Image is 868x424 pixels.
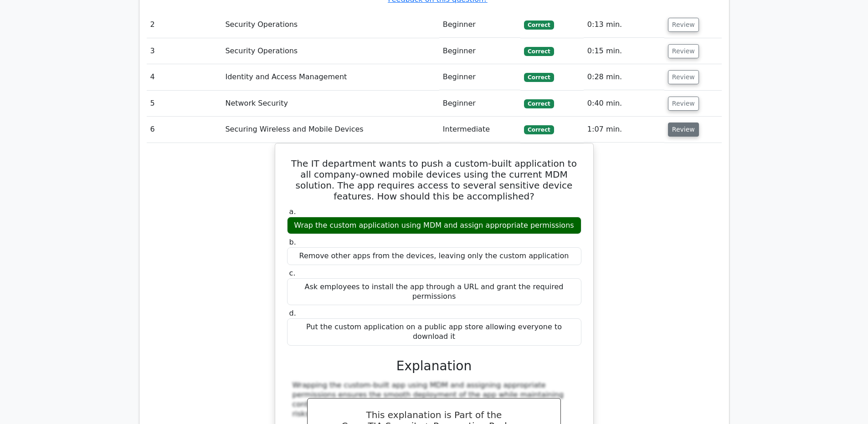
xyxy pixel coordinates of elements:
[524,73,554,82] span: Correct
[524,47,554,56] span: Correct
[221,38,439,64] td: Security Operations
[668,18,699,32] button: Review
[289,269,296,277] span: c.
[289,238,296,246] span: b.
[439,117,520,143] td: Intermediate
[293,381,576,419] div: Wrapping the custom-built app using MDM and assigning appropriate permissions ensures the smooth ...
[668,97,699,111] button: Review
[293,358,576,374] h3: Explanation
[147,91,222,117] td: 5
[668,123,699,137] button: Review
[221,117,439,143] td: Securing Wireless and Mobile Devices
[147,38,222,64] td: 3
[439,91,520,117] td: Beginner
[221,91,439,117] td: Network Security
[289,207,296,216] span: a.
[584,38,664,64] td: 0:15 min.
[221,64,439,90] td: Identity and Access Management
[287,247,581,265] div: Remove other apps from the devices, leaving only the custom application
[439,12,520,38] td: Beginner
[287,318,581,346] div: Put the custom application on a public app store allowing everyone to download it
[147,64,222,90] td: 4
[584,64,664,90] td: 0:28 min.
[524,99,554,108] span: Correct
[668,70,699,84] button: Review
[289,309,296,317] span: d.
[524,125,554,134] span: Correct
[584,117,664,143] td: 1:07 min.
[286,158,582,202] h5: The IT department wants to push a custom-built application to all company-owned mobile devices us...
[584,91,664,117] td: 0:40 min.
[147,12,222,38] td: 2
[439,38,520,64] td: Beginner
[439,64,520,90] td: Beginner
[287,217,581,235] div: Wrap the custom application using MDM and assign appropriate permissions
[287,278,581,306] div: Ask employees to install the app through a URL and grant the required permissions
[147,117,222,143] td: 6
[221,12,439,38] td: Security Operations
[668,44,699,58] button: Review
[584,12,664,38] td: 0:13 min.
[524,20,554,30] span: Correct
